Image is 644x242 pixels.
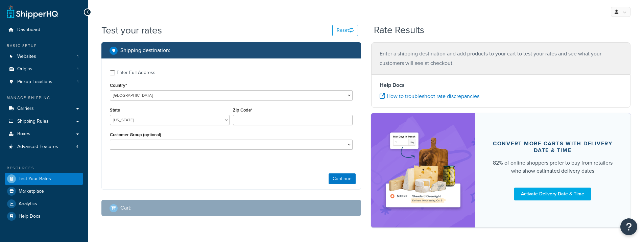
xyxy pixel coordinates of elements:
span: Pickup Locations [17,79,52,85]
span: 4 [76,144,78,150]
span: Marketplace [19,189,44,194]
a: Help Docs [5,210,83,222]
label: Zip Code* [233,107,252,113]
h1: Test your rates [101,24,162,37]
a: Advanced Features4 [5,141,83,153]
a: Carriers [5,102,83,115]
a: How to troubleshoot rate discrepancies [380,92,479,100]
span: Websites [17,54,36,59]
p: Enter a shipping destination and add products to your cart to test your rates and see what your c... [380,49,622,68]
div: Basic Setup [5,43,83,49]
span: Dashboard [17,27,40,33]
a: Marketplace [5,185,83,197]
label: Customer Group (optional) [110,132,161,137]
button: Open Resource Center [620,218,637,235]
span: 1 [77,66,78,72]
span: Shipping Rules [17,119,49,124]
a: Pickup Locations1 [5,76,83,88]
li: Origins [5,63,83,75]
span: Origins [17,66,32,72]
span: Help Docs [19,214,41,219]
span: Advanced Features [17,144,58,150]
a: Test Your Rates [5,173,83,185]
span: Test Your Rates [19,176,51,182]
a: Analytics [5,198,83,210]
div: Resources [5,165,83,171]
button: Continue [329,173,356,184]
li: Websites [5,50,83,63]
h2: Cart : [120,205,132,211]
li: Advanced Features [5,141,83,153]
a: Boxes [5,128,83,140]
span: Carriers [17,106,34,112]
div: 82% of online shoppers prefer to buy from retailers who show estimated delivery dates [491,159,615,175]
div: Convert more carts with delivery date & time [491,140,615,154]
li: Pickup Locations [5,76,83,88]
span: 1 [77,79,78,85]
label: Country* [110,83,127,88]
a: Origins1 [5,63,83,75]
h2: Shipping destination : [120,47,170,53]
h2: Rate Results [374,25,424,35]
span: Analytics [19,201,37,207]
input: Enter Full Address [110,70,115,75]
a: Dashboard [5,24,83,36]
a: Shipping Rules [5,115,83,128]
label: State [110,107,120,113]
a: Activate Delivery Date & Time [514,188,591,200]
div: Manage Shipping [5,95,83,101]
span: Boxes [17,131,30,137]
button: Reset [332,25,358,36]
a: Websites1 [5,50,83,63]
span: 1 [77,54,78,59]
div: Enter Full Address [117,68,156,77]
img: feature-image-ddt-36eae7f7280da8017bfb280eaccd9c446f90b1fe08728e4019434db127062ab4.png [381,123,465,217]
h4: Help Docs [380,81,622,89]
